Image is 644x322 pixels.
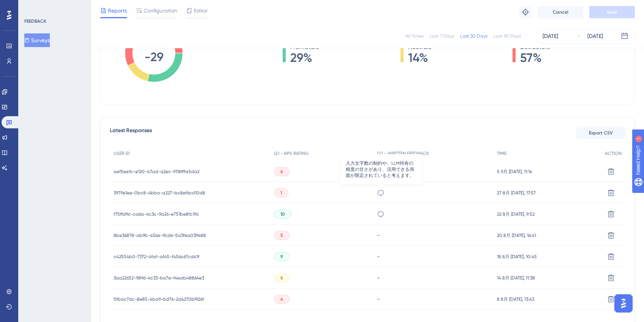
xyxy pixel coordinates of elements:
[497,275,535,281] span: 14 8月 [DATE], 11:38
[497,254,537,260] span: 18 8月 [DATE], 10:45
[377,253,489,260] div: -
[538,6,583,18] button: Cancel
[114,211,199,217] span: f75ffd9c-ca6a-4c3c-9a26-e751be8fc19c
[147,43,161,49] tspan: Score
[110,126,152,140] span: Latest Responses
[405,33,424,39] div: All Times
[280,254,283,260] span: 9
[24,18,46,24] div: FEEDBACK
[194,6,208,15] span: Editor
[377,150,429,156] span: Q2 - WRITTEN FEEDBACK
[114,275,204,281] span: 3aa22652-9896-4c33-ba7e-f4eab48864e3
[543,32,558,41] div: [DATE]
[497,150,506,156] span: TIME
[607,9,617,15] span: Save
[377,168,489,175] div: -
[377,274,489,281] div: -
[497,232,536,238] span: 20 8月 [DATE], 16:41
[520,52,550,64] span: 57%
[346,160,417,178] span: 入力文字数の制約や、LLM特有の精度の甘さがあり、活用できる局面が限定されていると考えます。
[280,169,283,175] span: 6
[497,296,534,302] span: 8 8月 [DATE], 13:43
[280,296,283,302] span: 4
[144,50,163,64] tspan: -29
[274,150,309,156] span: Q1 - NPS RATING
[114,169,199,175] span: aef5ee1c-e120-47ad-a2ec-9118fffa5da2
[497,169,532,175] span: 5 9月 [DATE], 11:16
[280,232,283,238] span: 5
[587,32,603,41] div: [DATE]
[497,190,536,196] span: 27 8月 [DATE], 17:57
[53,4,55,10] div: 1
[460,33,487,39] div: Last 30 Days
[280,190,282,196] span: 1
[377,295,489,303] div: -
[605,150,622,156] span: ACTION
[114,296,204,302] span: 5fbac7dc-8e85-4ba9-bd76-2d4270b1926f
[114,254,199,260] span: c42554b0-7372-4faf-af45-f456c67cd41f
[280,211,285,217] span: 10
[24,33,50,47] button: Surveys
[377,232,489,239] div: -
[553,9,568,15] span: Cancel
[494,33,521,39] div: Last 90 Days
[612,292,635,315] iframe: UserGuiding AI Assistant Launcher
[18,2,47,11] span: Need Help?
[576,127,625,139] button: Export CSV
[589,130,613,136] span: Export CSV
[589,6,635,18] button: Save
[108,6,127,15] span: Reports
[408,52,431,64] span: 14%
[114,232,206,238] span: 8be36878-ab9b-4564-9cd6-5a3fea039488
[290,52,319,64] span: 29%
[280,275,283,281] span: 8
[144,6,177,15] span: Configuration
[114,150,130,156] span: USER ID
[497,211,535,217] span: 22 8月 [DATE], 9:52
[430,33,454,39] div: Last 7 Days
[114,190,205,196] span: 3979e1ee-0bc8-4bba-a227-bc8ef6cd10d8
